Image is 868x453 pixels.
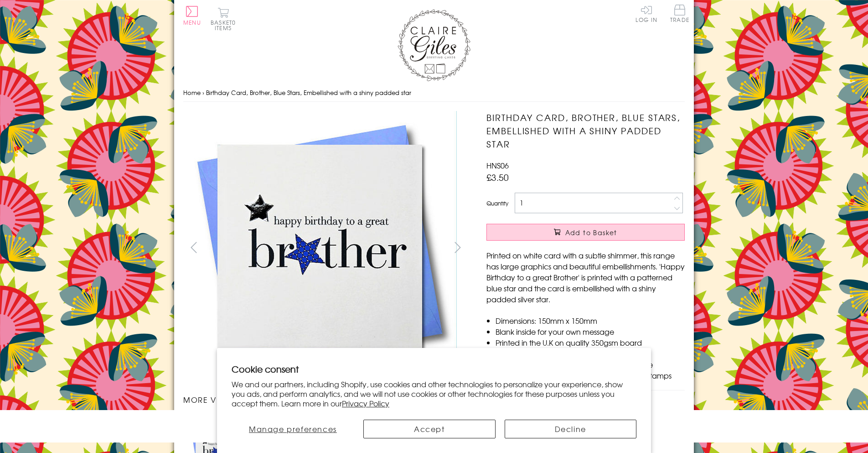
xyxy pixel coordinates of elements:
[486,111,685,150] h1: Birthday Card, Brother, Blue Stars, Embellished with a shiny padded star
[183,394,468,405] h3: More views
[183,88,201,97] a: Home
[249,423,337,434] span: Manage preferences
[232,363,636,375] h2: Cookie consent
[486,250,685,305] p: Printed on white card with a subtle shimmer, this range has large graphics and beautiful embellis...
[215,18,236,32] span: 0 items
[183,111,457,385] img: Birthday Card, Brother, Blue Stars, Embellished with a shiny padded star
[486,171,509,184] span: £3.50
[486,224,685,241] button: Add to Basket
[232,420,354,438] button: Manage preferences
[342,398,389,409] a: Privacy Policy
[232,379,636,408] p: We and our partners, including Shopify, use cookies and other technologies to personalize your ex...
[183,237,204,258] button: prev
[448,237,468,258] button: next
[670,5,689,24] a: Trade
[486,199,508,207] label: Quantity
[183,6,201,25] button: Menu
[183,84,685,102] nav: breadcrumbs
[468,111,742,385] img: Birthday Card, Brother, Blue Stars, Embellished with a shiny padded star
[398,9,470,81] img: Claire Giles Greetings Cards
[363,420,496,438] button: Accept
[565,228,617,237] span: Add to Basket
[635,5,657,22] a: Log In
[211,7,236,31] button: Basket0 items
[496,315,685,326] li: Dimensions: 150mm x 150mm
[670,5,689,22] span: Trade
[496,337,685,348] li: Printed in the U.K on quality 350gsm board
[183,18,201,26] span: Menu
[206,88,411,97] span: Birthday Card, Brother, Blue Stars, Embellished with a shiny padded star
[505,420,637,438] button: Decline
[202,88,204,97] span: ›
[486,160,509,171] span: HNS06
[496,326,685,337] li: Blank inside for your own message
